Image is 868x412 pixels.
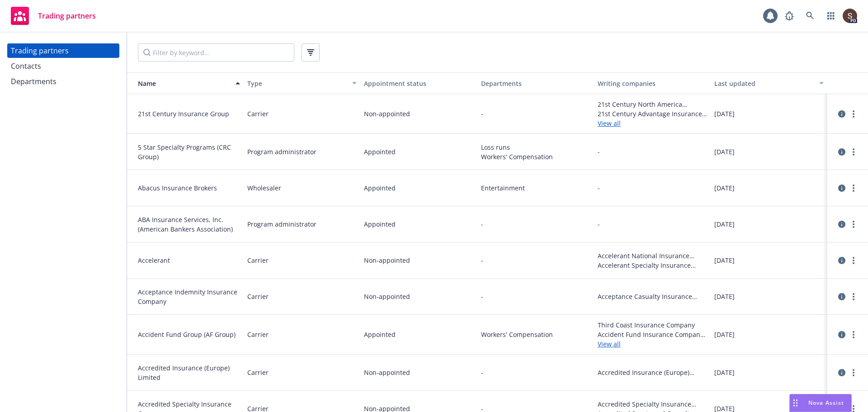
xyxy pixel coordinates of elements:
span: Appointed [364,330,396,339]
div: Name [131,79,230,88]
span: [DATE] [714,330,735,339]
span: - [598,183,600,193]
span: Accredited Insurance (Europe) Limited [138,363,240,382]
div: Contacts [11,59,41,73]
span: Entertainment [481,183,590,193]
span: Workers' Compensation [481,330,590,339]
div: Trading partners [11,43,69,58]
span: [DATE] [714,292,735,301]
span: - [481,219,483,229]
a: more [848,255,859,266]
span: - [481,368,483,377]
button: Nova Assist [789,394,852,412]
span: Carrier [247,292,269,301]
span: Abacus Insurance Brokers [138,183,240,193]
span: - [481,292,483,301]
span: Loss runs [481,142,590,152]
span: 5 Star Specialty Programs (CRC Group) [138,142,240,161]
a: more [848,183,859,194]
span: Non-appointed [364,256,410,265]
span: Accredited Insurance (Europe) Limited [598,368,707,377]
span: 21st Century Insurance Group [138,109,240,118]
span: Carrier [247,109,269,118]
button: Appointment status [360,72,477,94]
a: Contacts [7,59,119,73]
span: [DATE] [714,109,735,118]
span: Accident Fund Insurance Company of America [598,330,707,339]
a: Trading partners [7,43,119,58]
a: circleInformation [836,291,847,302]
span: 21st Century Advantage Insurance Company [598,109,707,118]
a: more [848,329,859,340]
span: Non-appointed [364,292,410,301]
span: Program administrator [247,219,316,229]
span: [DATE] [714,368,735,377]
div: Last updated [714,79,814,88]
img: photo [843,9,857,23]
span: Appointed [364,219,396,229]
span: Acceptance Indemnity Insurance Company [138,287,240,306]
span: [DATE] [714,219,735,229]
a: more [848,109,859,119]
span: Acceptance Casualty Insurance Company [598,292,707,301]
span: Accelerant Specialty Insurance Company [598,260,707,270]
span: Third Coast Insurance Company [598,320,707,330]
span: - [481,256,483,265]
span: Carrier [247,330,269,339]
a: Report a Bug [780,7,798,25]
button: Writing companies [594,72,711,94]
a: View all [598,339,707,349]
span: Workers' Compensation [481,152,590,161]
div: Type [247,79,347,88]
span: 21st Century North America Insurance Company [598,99,707,109]
button: Type [244,72,360,94]
span: Non-appointed [364,109,410,118]
a: Departments [7,74,119,89]
div: Appointment status [364,79,473,88]
div: Writing companies [598,79,707,88]
a: Trading partners [7,3,99,28]
a: circleInformation [836,219,847,230]
a: circleInformation [836,183,847,194]
span: Accelerant National Insurance Company [598,251,707,260]
span: Appointed [364,183,396,193]
a: circleInformation [836,109,847,119]
a: View all [598,118,707,128]
span: Non-appointed [364,368,410,377]
a: more [848,367,859,378]
button: Departments [477,72,594,94]
a: more [848,219,859,230]
a: Switch app [822,7,840,25]
div: Drag to move [790,394,801,412]
span: Carrier [247,256,269,265]
input: Filter by keyword... [138,43,294,62]
a: circleInformation [836,367,847,378]
a: more [848,291,859,302]
span: Nova Assist [808,399,844,407]
span: [DATE] [714,256,735,265]
div: Departments [11,74,57,89]
span: Accredited Specialty Insurance Company [598,399,707,409]
button: Last updated [711,72,827,94]
a: circleInformation [836,255,847,266]
span: Accident Fund Group (AF Group) [138,330,240,339]
a: Search [801,7,819,25]
span: [DATE] [714,147,735,156]
span: - [598,219,600,229]
a: more [848,147,859,157]
span: Trading partners [38,12,96,19]
div: Departments [481,79,590,88]
span: - [598,147,600,156]
span: Program administrator [247,147,316,156]
span: ABA Insurance Services, Inc. (American Bankers Association) [138,215,240,234]
button: Name [127,72,244,94]
a: circleInformation [836,329,847,340]
span: Wholesaler [247,183,281,193]
a: circleInformation [836,147,847,157]
span: Appointed [364,147,396,156]
span: - [481,109,483,118]
span: Carrier [247,368,269,377]
span: [DATE] [714,183,735,193]
span: Accelerant [138,256,240,265]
